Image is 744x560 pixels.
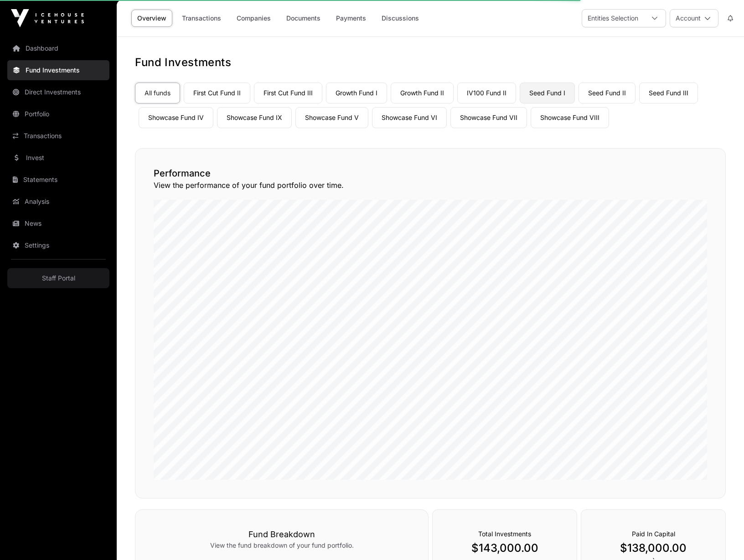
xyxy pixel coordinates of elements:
[254,83,322,104] a: First Cut Fund III
[176,10,227,27] a: Transactions
[450,107,527,128] a: Showcase Fund VII
[391,83,454,104] a: Growth Fund II
[670,9,718,27] button: Account
[7,38,109,58] a: Dashboard
[531,107,609,128] a: Showcase Fund VIII
[7,148,109,168] a: Invest
[7,126,109,146] a: Transactions
[520,83,575,104] a: Seed Fund I
[7,213,109,233] a: News
[451,541,558,555] p: $143,000.00
[632,530,675,538] span: Paid In Capital
[7,82,109,102] a: Direct Investments
[154,180,707,191] p: View the performance of your fund portfolio over time.
[457,83,516,104] a: IV100 Fund II
[139,107,213,128] a: Showcase Fund IV
[135,55,726,70] h1: Fund Investments
[599,541,707,555] p: $138,000.00
[280,10,326,27] a: Documents
[376,10,425,27] a: Discussions
[11,9,84,27] img: Icehouse Ventures Logo
[582,10,644,27] div: Entities Selection
[135,83,180,104] a: All funds
[478,530,531,538] span: Total Investments
[7,192,109,212] a: Analysis
[154,528,410,541] h3: Fund Breakdown
[154,167,707,180] h2: Performance
[7,60,109,80] a: Fund Investments
[326,83,387,104] a: Growth Fund I
[231,10,277,27] a: Companies
[131,10,172,27] a: Overview
[184,83,250,104] a: First Cut Fund II
[579,83,635,104] a: Seed Fund II
[639,83,698,104] a: Seed Fund III
[7,235,109,255] a: Settings
[372,107,447,128] a: Showcase Fund VI
[330,10,372,27] a: Payments
[7,170,109,190] a: Statements
[698,516,744,560] iframe: Chat Widget
[154,541,410,550] p: View the fund breakdown of your fund portfolio.
[295,107,368,128] a: Showcase Fund V
[7,268,109,288] a: Staff Portal
[217,107,292,128] a: Showcase Fund IX
[7,104,109,124] a: Portfolio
